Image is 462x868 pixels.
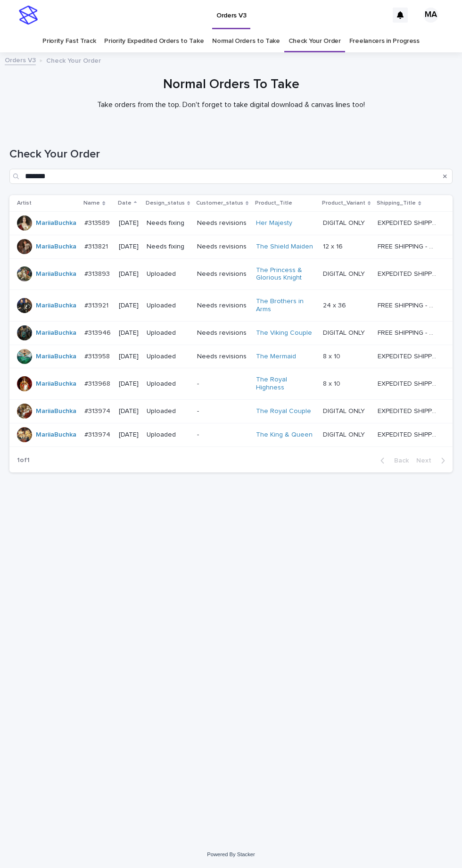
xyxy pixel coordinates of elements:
[256,353,296,361] a: The Mermaid
[19,6,38,25] img: stacker-logo-s-only.png
[197,407,248,415] p: -
[147,270,190,278] p: Uploaded
[119,329,139,337] p: [DATE]
[323,429,367,439] p: DIGITAL ONLY
[36,302,76,310] a: MariiaBuchka
[256,243,313,251] a: The Shield Maiden
[323,351,342,361] p: 8 x 10
[36,270,76,278] a: MariiaBuchka
[147,302,190,310] p: Uploaded
[323,241,345,251] p: 12 x 16
[9,290,453,322] tr: MariiaBuchka #313921#313921 [DATE]UploadedNeeds revisionsThe Brothers in Arms 24 x 3624 x 36 FREE...
[119,270,139,278] p: [DATE]
[323,300,348,310] p: 24 x 36
[36,431,76,439] a: MariiaBuchka
[388,457,409,464] span: Back
[147,329,190,337] p: Uploaded
[378,327,438,337] p: FREE SHIPPING - preview in 1-2 business days, after your approval delivery will take 5-10 b.d.
[378,300,438,310] p: FREE SHIPPING - preview in 1-2 business days, after your approval delivery will take 5-10 b.d.
[378,351,438,361] p: EXPEDITED SHIPPING - preview in 1 business day; delivery up to 5 business days after your approval.
[83,198,100,208] p: Name
[323,268,367,278] p: DIGITAL ONLY
[373,456,412,465] button: Back
[119,407,139,415] p: [DATE]
[36,353,76,361] a: MariiaBuchka
[412,456,453,465] button: Next
[197,243,248,251] p: Needs revisions
[9,258,453,290] tr: MariiaBuchka #313893#313893 [DATE]UploadedNeeds revisionsThe Princess & Glorious Knight DIGITAL O...
[9,449,37,472] p: 1 of 1
[323,405,367,415] p: DIGITAL ONLY
[197,219,248,227] p: Needs revisions
[378,268,438,278] p: EXPEDITED SHIPPING - preview in 1 business day; delivery up to 5 business days after your approval.
[378,405,438,415] p: EXPEDITED SHIPPING - preview in 1 business day; delivery up to 5 business days after your approval.
[84,351,112,361] p: #313958
[9,368,453,400] tr: MariiaBuchka #313968#313968 [DATE]Uploaded-The Royal Highness 8 x 108 x 10 EXPEDITED SHIPPING - p...
[423,8,438,23] div: MA
[84,241,110,251] p: #313821
[9,77,453,93] h1: Normal Orders To Take
[256,407,311,415] a: The Royal Couple
[323,378,342,388] p: 8 x 10
[378,241,438,251] p: FREE SHIPPING - preview in 1-2 business days, after your approval delivery will take 5-10 b.d.
[119,380,139,388] p: [DATE]
[147,219,190,227] p: Needs fixing
[212,30,280,52] a: Normal Orders to Take
[42,30,96,52] a: Priority Fast Track
[36,329,76,337] a: MariiaBuchka
[9,321,453,345] tr: MariiaBuchka #313946#313946 [DATE]UploadedNeeds revisionsThe Viking Couple DIGITAL ONLYDIGITAL ON...
[42,100,420,109] p: Take orders from the top. Don't forget to take digital download & canvas lines too!
[84,405,112,415] p: #313974
[147,243,190,251] p: Needs fixing
[197,353,248,361] p: Needs revisions
[84,300,110,310] p: #313921
[119,302,139,310] p: [DATE]
[118,198,132,208] p: Date
[84,217,112,227] p: #313589
[36,243,76,251] a: MariiaBuchka
[36,380,76,388] a: MariiaBuchka
[197,380,248,388] p: -
[147,407,190,415] p: Uploaded
[323,217,367,227] p: DIGITAL ONLY
[9,148,453,161] h1: Check Your Order
[256,298,315,314] a: The Brothers in Arms
[377,198,416,208] p: Shipping_Title
[378,429,438,439] p: EXPEDITED SHIPPING - preview in 1 business day; delivery up to 5 business days after your approval.
[256,376,315,392] a: The Royal Highness
[119,243,139,251] p: [DATE]
[9,345,453,368] tr: MariiaBuchka #313958#313958 [DATE]UploadedNeeds revisionsThe Mermaid 8 x 108 x 10 EXPEDITED SHIPP...
[119,219,139,227] p: [DATE]
[289,30,341,52] a: Check Your Order
[256,266,315,282] a: The Princess & Glorious Knight
[416,457,437,464] span: Next
[255,198,292,208] p: Product_Title
[256,329,312,337] a: The Viking Couple
[36,219,76,227] a: MariiaBuchka
[84,429,112,439] p: #313974
[5,54,36,65] a: Orders V3
[196,198,243,208] p: Customer_status
[104,30,204,52] a: Priority Expedited Orders to Take
[207,851,255,857] a: Powered By Stacker
[147,353,190,361] p: Uploaded
[9,169,453,184] input: Search
[119,431,139,439] p: [DATE]
[17,198,32,208] p: Artist
[9,211,453,235] tr: MariiaBuchka #313589#313589 [DATE]Needs fixingNeeds revisionsHer Majesty DIGITAL ONLYDIGITAL ONLY...
[197,302,248,310] p: Needs revisions
[9,235,453,258] tr: MariiaBuchka #313821#313821 [DATE]Needs fixingNeeds revisionsThe Shield Maiden 12 x 1612 x 16 FRE...
[323,327,367,337] p: DIGITAL ONLY
[147,380,190,388] p: Uploaded
[197,329,248,337] p: Needs revisions
[84,327,113,337] p: #313946
[197,431,248,439] p: -
[197,270,248,278] p: Needs revisions
[378,378,438,388] p: EXPEDITED SHIPPING - preview in 1 business day; delivery up to 5 business days after your approval.
[46,55,101,65] p: Check Your Order
[349,30,420,52] a: Freelancers in Progress
[256,219,292,227] a: Her Majesty
[36,407,76,415] a: MariiaBuchka
[119,353,139,361] p: [DATE]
